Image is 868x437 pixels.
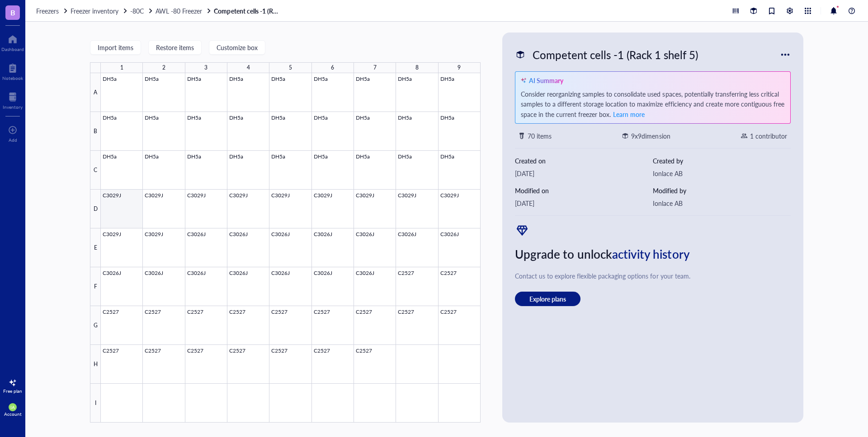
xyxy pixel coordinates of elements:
div: Modified on [515,186,653,195]
div: Notebook [2,75,23,81]
span: B [10,7,15,18]
span: Learn more [613,110,645,119]
div: Ionlace AB [653,168,791,178]
div: B [90,112,101,151]
div: Ionlace AB [653,198,791,208]
div: [DATE] [515,168,653,178]
div: 2 [162,62,165,74]
a: Notebook [2,61,23,81]
button: Explore plans [515,292,580,306]
span: Freezer inventory [71,6,118,15]
span: Explore plans [529,295,566,303]
span: Freezers [36,6,59,15]
a: -80CAWL -80 Freezer [130,7,212,15]
span: AWL -80 Freezer [156,6,202,15]
a: Explore plans [515,292,791,306]
div: Dashboard [1,46,24,52]
div: Add [9,137,17,143]
div: D [90,190,101,228]
div: [DATE] [515,198,653,208]
div: I [90,384,101,423]
a: Inventory [3,90,23,110]
div: 1 contributor [750,131,787,141]
div: Created on [515,156,653,166]
div: 9 x 9 dimension [631,131,670,141]
div: E [90,228,101,267]
button: Learn more [613,109,645,120]
div: C [90,151,101,190]
button: Import items [90,40,141,55]
div: Account [4,411,22,417]
div: 3 [204,62,208,74]
div: Free plan [3,388,22,394]
div: H [90,345,101,384]
div: AI Summary [529,75,563,85]
div: G [90,306,101,345]
span: Customize box [217,44,258,51]
div: 1 [120,62,123,74]
div: Created by [653,156,791,166]
span: Restore items [156,44,194,51]
div: 7 [373,62,377,74]
button: Restore items [148,40,202,55]
div: Inventory [3,104,23,110]
a: Freezer inventory [71,7,128,15]
div: Competent cells -1 (Rack 1 shelf 5) [528,45,702,64]
div: 5 [289,62,292,74]
a: Competent cells -1 (Rack 1 shelf 5) [214,7,282,15]
div: A [90,73,101,112]
a: Dashboard [1,32,24,52]
div: 9 [458,62,461,74]
span: activity history [612,246,690,262]
div: Consider reorganizing samples to consolidate used spaces, potentially transferring less critical ... [521,89,785,120]
span: IA [10,404,15,410]
div: 8 [415,62,419,74]
span: Import items [98,44,133,51]
div: 6 [331,62,334,74]
div: 4 [247,62,250,74]
div: Modified by [653,186,791,195]
div: Upgrade to unlock [515,245,791,264]
div: 70 items [528,131,552,141]
div: F [90,267,101,306]
a: Freezers [36,7,69,15]
span: -80C [130,6,144,15]
div: Contact us to explore flexible packaging options for your team. [515,271,791,281]
button: Customize box [209,40,265,55]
